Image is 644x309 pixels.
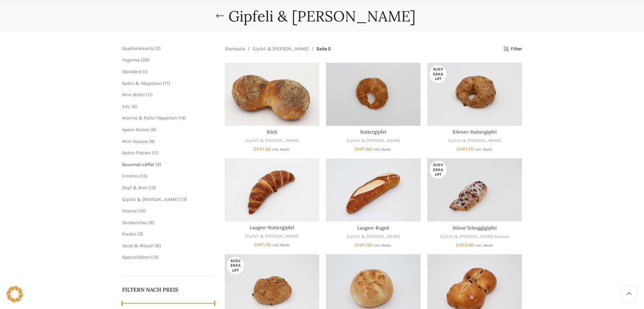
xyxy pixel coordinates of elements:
a: Geschenkkarte [122,46,154,51]
a: Laugen-Rugeli [357,225,389,231]
span: 8 [156,243,159,249]
a: Gipfeli & [PERSON_NAME] [245,233,299,240]
span: Ausverkauft [430,65,446,83]
small: inkl. MwSt. [475,147,493,152]
div: , [427,234,522,240]
span: CHF [254,146,263,152]
span: 6 [133,104,136,109]
a: Spezialitäten [122,254,150,260]
a: Laugen-Rugeli [326,158,421,221]
a: Scroll to top button [621,286,637,302]
a: Salat & Müesli [122,243,154,249]
span: 15 [142,173,146,179]
span: 71 [164,81,168,86]
span: 16 [140,208,144,214]
a: Crostini [122,173,139,179]
a: Gipfeli & [PERSON_NAME] [440,234,493,240]
span: 9 [151,139,153,144]
a: Bürli [225,63,319,126]
a: Gourmet-Löffel [122,162,154,167]
a: Startseite [225,45,245,53]
span: Ausverkauft [227,257,244,274]
span: 2 [156,46,159,51]
a: XXL [122,104,130,109]
a: Mini-Süsses [122,139,148,144]
span: CHF [456,242,465,248]
span: 13 [181,197,185,202]
bdi: 2.90 [456,242,474,248]
h5: Filtern nach Preis [122,286,215,293]
span: 14 [180,115,184,121]
span: 13 [150,185,154,191]
a: Fladen [122,231,136,237]
span: 11 [148,92,151,98]
a: Körner-Buttergipfel [452,129,497,135]
a: Apéro-Platten [122,150,151,156]
a: Gipfeli & [PERSON_NAME] [346,138,400,144]
a: Minor Schoggigipfel [452,225,497,231]
a: Sandwiches [122,220,147,225]
a: Buttergipfel [360,129,386,135]
a: Gipfeli & [PERSON_NAME] [448,138,501,144]
a: Mini-Brötli [122,92,145,98]
a: Süsses [494,234,509,240]
span: CHF [355,146,364,152]
span: 1 [144,69,146,74]
bdi: 1.50 [355,242,372,248]
span: 13 [153,254,157,260]
a: Gipfeli & [PERSON_NAME] [346,234,400,240]
bdi: 1.70 [457,146,474,152]
small: inkl. MwSt. [272,147,290,152]
span: CHF [254,242,263,248]
a: Apéro-Salate [122,127,149,133]
bdi: 1.50 [254,146,271,152]
a: Gipfeli & [PERSON_NAME] [122,197,178,202]
span: 3 [139,231,142,237]
a: Gipfeli & [PERSON_NAME] [253,45,309,53]
span: Seite 2 [316,45,331,53]
a: Bürli [267,129,277,135]
a: Warme & Kalte Häppchen [122,115,177,121]
a: Körner-Buttergipfel [427,63,522,126]
a: Apéro & Häppchen [122,81,162,86]
a: Buttergipfel [326,63,421,126]
bdi: 1.70 [254,242,271,248]
a: Standard [122,69,142,74]
span: 20 [143,57,148,63]
small: inkl. MwSt. [373,243,391,248]
nav: Breadcrumb [225,45,331,53]
span: 6 [157,162,160,167]
small: inkl. MwSt. [272,243,290,247]
a: Gipfeli & [PERSON_NAME] [245,138,299,144]
h1: Gipfeli & [PERSON_NAME] [228,7,416,25]
a: Minor Schoggigipfel [427,158,522,221]
a: Zopf & Brot [122,185,147,191]
a: Süsses [122,208,137,214]
small: inkl. MwSt. [373,147,391,152]
small: inkl. MwSt. [475,243,493,248]
a: Laugen-Buttergipfel [250,224,294,230]
bdi: 1.60 [355,146,372,152]
span: Ausverkauft [430,161,446,178]
span: CHF [355,242,364,248]
span: 9 [152,127,155,133]
span: CHF [457,146,466,152]
a: Filter [503,46,522,52]
a: Veganes [122,57,140,63]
